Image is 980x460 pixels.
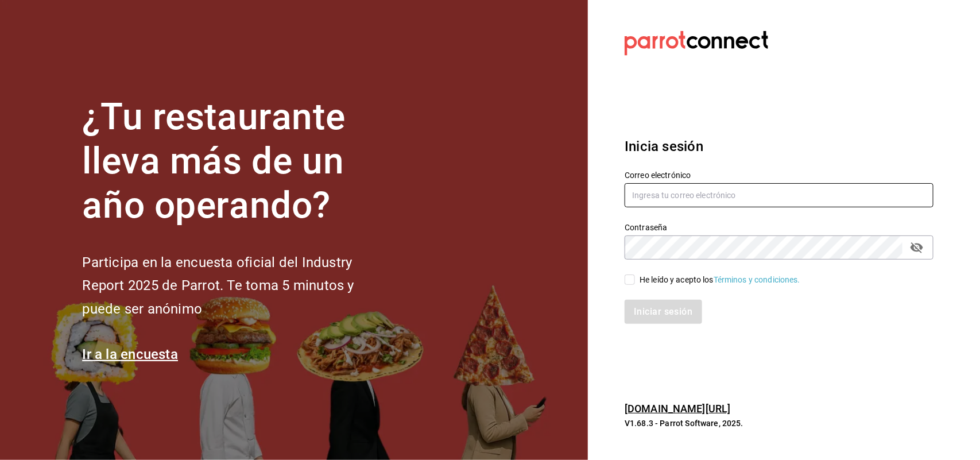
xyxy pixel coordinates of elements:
[714,275,800,284] a: Términos y condiciones.
[625,172,933,180] label: Correo electrónico
[82,346,178,362] a: Ir a la encuesta
[82,95,392,227] h1: ¿Tu restaurante lleva más de un año operando?
[625,183,933,207] input: Ingresa tu correo electrónico
[625,403,730,415] a: [DOMAIN_NAME][URL]
[82,251,392,321] h2: Participa en la encuesta oficial del Industry Report 2025 de Parrot. Te toma 5 minutos y puede se...
[625,418,933,429] p: V1.68.3 - Parrot Software, 2025.
[907,238,927,257] button: passwordField
[625,224,933,232] label: Contraseña
[625,136,933,157] h3: Inicia sesión
[640,274,800,286] div: He leído y acepto los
